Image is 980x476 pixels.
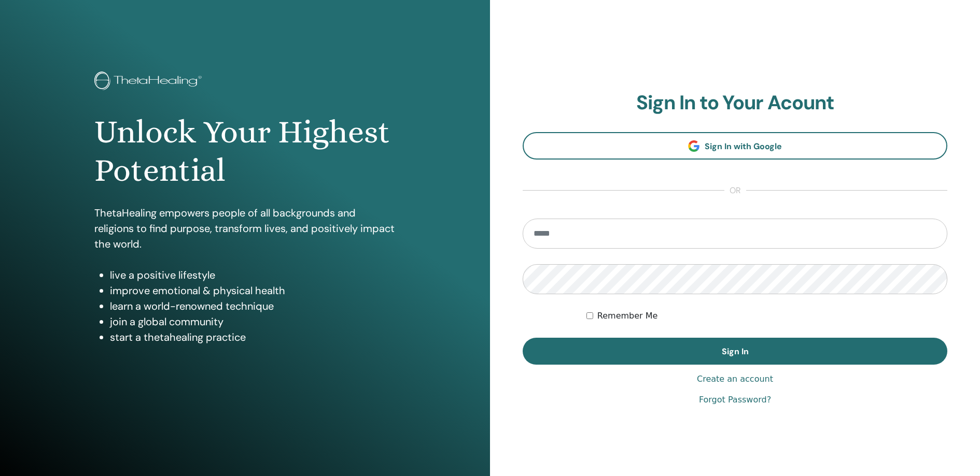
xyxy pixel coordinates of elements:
h1: Unlock Your Highest Potential [94,113,395,190]
li: join a global community [110,314,395,329]
li: improve emotional & physical health [110,283,395,298]
a: Sign In with Google [523,132,947,160]
div: Keep me authenticated indefinitely or until I manually logout [586,310,947,322]
a: Forgot Password? [699,394,771,406]
span: or [724,184,746,197]
span: Sign In [722,346,749,357]
h2: Sign In to Your Acount [523,91,947,115]
li: start a thetahealing practice [110,329,395,345]
a: Create an account [697,373,773,385]
span: Sign In with Google [705,141,782,152]
p: ThetaHealing empowers people of all backgrounds and religions to find purpose, transform lives, a... [94,205,395,252]
button: Sign In [523,338,947,365]
li: learn a world-renowned technique [110,298,395,314]
label: Remember Me [597,310,658,322]
li: live a positive lifestyle [110,267,395,283]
